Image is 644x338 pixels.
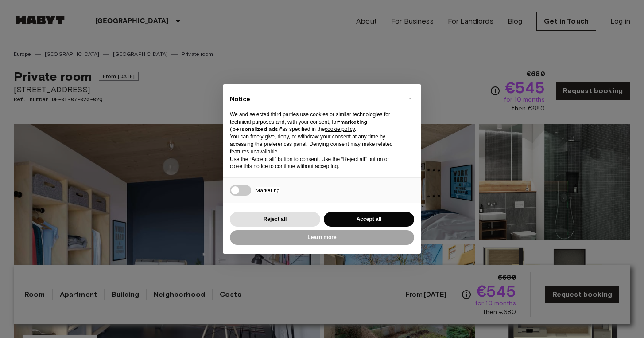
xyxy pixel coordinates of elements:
[403,91,417,106] button: Close this notice
[230,133,400,155] p: You can freely give, deny, or withdraw your consent at any time by accessing the preferences pane...
[230,156,400,171] p: Use the “Accept all” button to consent. Use the “Reject all” button or close this notice to conti...
[230,230,414,245] button: Learn more
[230,111,400,133] p: We and selected third parties use cookies or similar technologies for technical purposes and, wit...
[230,95,400,104] h2: Notice
[230,212,320,227] button: Reject all
[324,212,414,227] button: Accept all
[325,126,355,132] a: cookie policy
[408,93,411,104] span: ×
[230,118,367,133] strong: “marketing (personalized ads)”
[256,187,280,193] span: Marketing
